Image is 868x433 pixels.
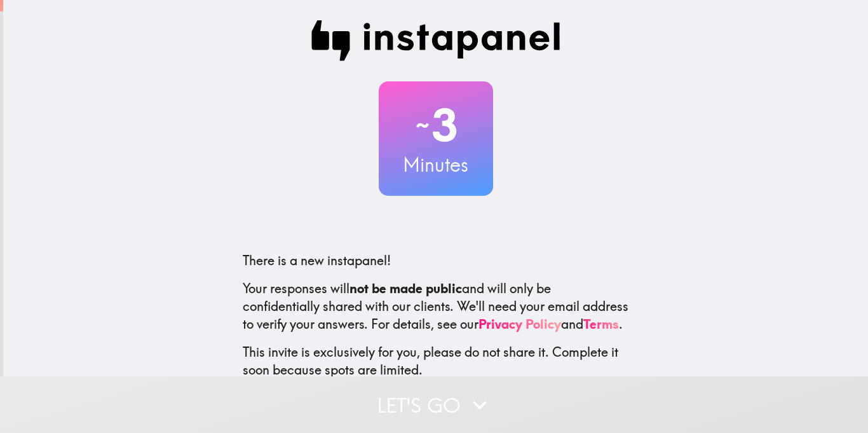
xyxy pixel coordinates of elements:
[243,343,629,379] p: This invite is exclusively for you, please do not share it. Complete it soon because spots are li...
[478,316,561,332] a: Privacy Policy
[243,280,629,333] p: Your responses will and will only be confidentially shared with our clients. We'll need your emai...
[311,20,560,61] img: Instapanel
[379,99,493,151] h2: 3
[379,151,493,178] h3: Minutes
[349,280,462,296] b: not be made public
[243,252,391,268] span: There is a new instapanel!
[414,106,431,144] span: ~
[583,316,619,332] a: Terms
